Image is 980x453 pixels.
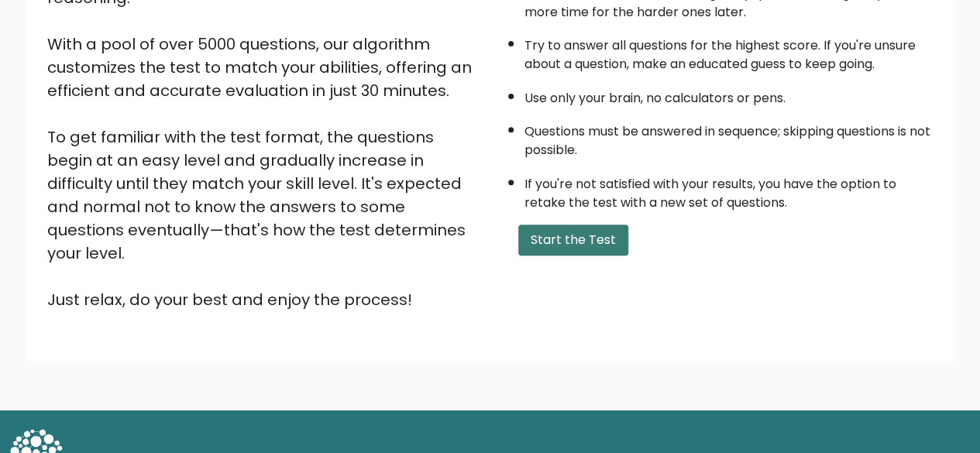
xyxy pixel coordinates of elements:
[524,81,934,108] li: Use only your brain, no calculators or pens.
[524,167,934,212] li: If you're not satisfied with your results, you have the option to retake the test with a new set ...
[518,225,628,256] button: Start the Test
[524,29,934,74] li: Try to answer all questions for the highest score. If you're unsure about a question, make an edu...
[524,115,934,160] li: Questions must be answered in sequence; skipping questions is not possible.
